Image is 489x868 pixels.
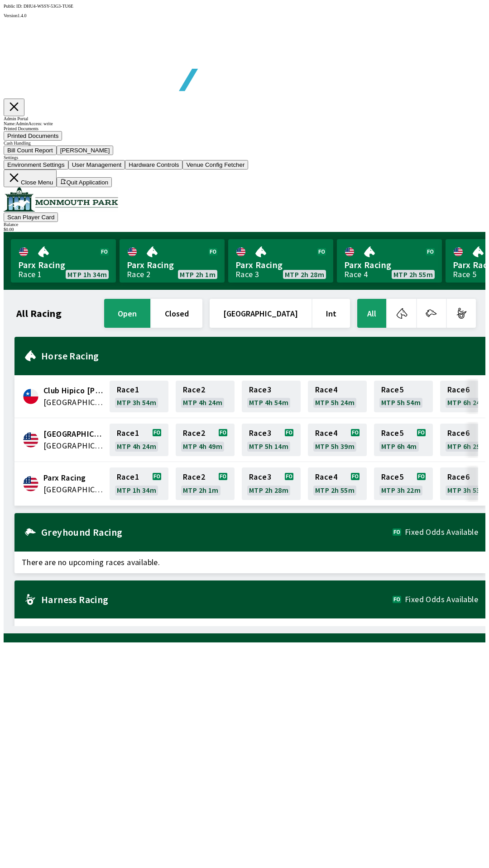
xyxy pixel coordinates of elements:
button: Printed Documents [4,131,62,141]
span: MTP 4h 49m [183,443,222,450]
div: Race 3 [235,271,259,278]
span: Race 3 [249,473,271,481]
div: Version 1.4.0 [4,13,485,18]
button: Hardware Controls [125,160,182,170]
span: Race 2 [183,386,205,393]
span: Race 5 [381,386,403,393]
span: MTP 4h 54m [249,399,288,406]
a: Parx RacingRace 2MTP 2h 1m [120,239,225,283]
span: Race 4 [315,386,337,393]
div: Printed Documents [4,126,485,131]
div: Race 4 [344,271,368,278]
span: Parx Racing [18,259,109,271]
span: MTP 5h 14m [249,443,288,450]
a: Race1MTP 3h 54m [110,381,168,412]
span: MTP 2h 28m [285,271,324,278]
span: MTP 4h 24m [117,443,156,450]
span: Parx Racing [127,259,217,271]
a: Race2MTP 2h 1m [176,467,235,500]
button: [GEOGRAPHIC_DATA] [210,299,312,328]
span: Fixed Odds Available [405,528,478,536]
button: Close Menu [4,170,57,187]
span: Race 6 [447,386,470,393]
span: MTP 3h 53m [447,486,487,494]
button: Bill Count Report [4,146,57,155]
span: Race 2 [183,473,205,481]
span: United States [43,440,104,452]
span: MTP 6h 4m [381,443,417,450]
a: Race4MTP 5h 39m [308,424,367,456]
button: All [357,299,386,328]
h2: Harness Racing [41,596,393,603]
span: Race 1 [117,386,139,393]
img: global tote logo [24,18,284,113]
span: MTP 5h 39m [315,443,355,450]
a: Race2MTP 4h 49m [176,424,235,456]
button: [PERSON_NAME] [57,146,114,155]
h2: Horse Racing [41,352,478,359]
span: Fairmount Park [43,428,104,440]
button: Environment Settings [4,160,68,170]
div: $ 0.00 [4,227,485,232]
span: Race 6 [447,473,470,481]
span: MTP 1h 34m [117,486,156,494]
img: venue logo [4,187,118,212]
a: Parx RacingRace 3MTP 2h 28m [228,239,333,283]
div: Cash Handling [4,141,485,146]
span: United States [43,484,104,495]
button: open [104,299,150,328]
span: MTP 2h 28m [249,486,288,494]
button: closed [151,299,202,328]
span: There are no upcoming races available. [14,618,485,640]
a: Race5MTP 3h 22m [374,467,433,500]
a: Parx RacingRace 1MTP 1h 34m [11,239,116,283]
span: Race 2 [183,429,205,437]
span: Race 6 [447,429,470,437]
span: MTP 4h 24m [183,399,222,406]
span: Parx Racing [43,472,104,484]
span: Race 1 [117,473,139,481]
span: Race 5 [381,473,403,481]
span: Parx Racing [235,259,326,271]
a: Race3MTP 2h 28m [242,467,301,500]
a: Race4MTP 5h 24m [308,381,367,412]
button: Int [312,299,350,328]
div: Balance [4,222,485,227]
h1: All Racing [16,310,62,317]
span: Chile [43,396,104,408]
span: Fixed Odds Available [405,596,478,603]
a: Race1MTP 1h 34m [110,467,168,500]
h2: Greyhound Racing [41,528,393,536]
div: Settings [4,155,485,160]
a: Race5MTP 5h 54m [374,381,433,412]
span: MTP 3h 22m [381,486,421,494]
div: Race 1 [18,271,42,278]
span: Club Hipico Concepcion [43,385,104,396]
span: DHU4-WSSY-53G3-TU6E [24,4,73,9]
span: MTP 2h 55m [393,271,433,278]
button: User Management [68,160,125,170]
div: Race 2 [127,271,150,278]
span: MTP 2h 55m [315,486,355,494]
span: MTP 3h 54m [117,399,156,406]
span: Race 4 [315,473,337,481]
a: Race4MTP 2h 55m [308,467,367,500]
a: Race1MTP 4h 24m [110,424,168,456]
span: MTP 2h 1m [180,271,216,278]
span: Race 5 [381,429,403,437]
span: Race 3 [249,386,271,393]
button: Venue Config Fetcher [182,160,248,170]
span: Race 3 [249,429,271,437]
span: Parx Racing [344,259,435,271]
span: MTP 6h 24m [447,399,487,406]
span: MTP 5h 24m [315,399,355,406]
button: Quit Application [57,177,112,187]
a: Race2MTP 4h 24m [176,381,235,412]
a: Race3MTP 5h 14m [242,424,301,456]
span: MTP 1h 34m [67,271,107,278]
span: There are no upcoming races available. [14,552,485,573]
span: MTP 6h 29m [447,443,487,450]
span: MTP 5h 54m [381,399,421,406]
div: Name: Admin Access: write [4,121,485,126]
a: Parx RacingRace 4MTP 2h 55m [337,239,442,283]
